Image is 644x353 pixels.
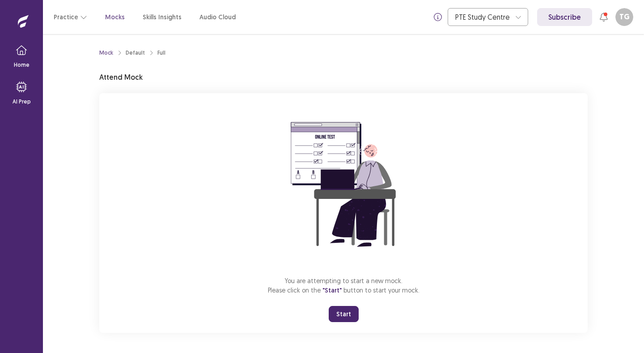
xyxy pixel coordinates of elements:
nav: breadcrumb [99,49,165,57]
p: You are attempting to start a new mock. Please click on the button to start your mock. [268,276,419,295]
div: Full [157,49,165,57]
button: info [430,9,446,25]
p: AI Prep [13,98,31,106]
div: Default [126,49,145,57]
div: PTE Study Centre [455,9,511,26]
a: Mock [99,49,113,57]
img: attend-mock [263,104,424,265]
a: Subscribe [537,8,592,26]
p: Attend Mock [99,72,143,82]
a: Audio Cloud [199,13,236,22]
span: "Start" [322,286,342,294]
a: Mocks [105,13,125,22]
button: TG [615,8,633,26]
button: Start [329,306,359,322]
a: Skills Insights [143,13,182,22]
button: Practice [54,9,87,25]
p: Home [14,61,30,69]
